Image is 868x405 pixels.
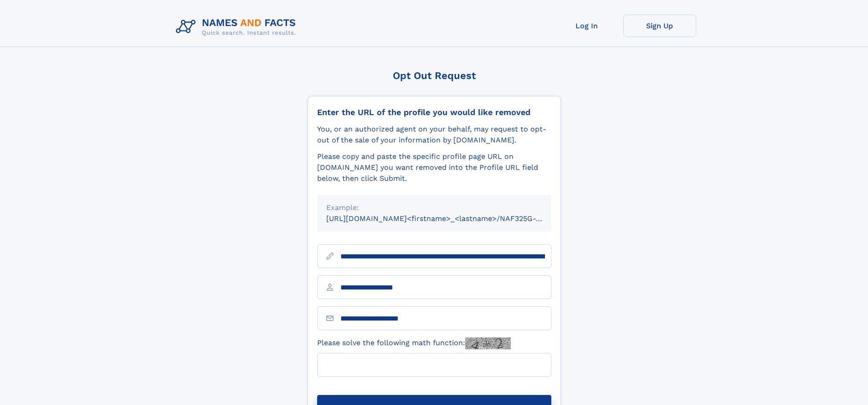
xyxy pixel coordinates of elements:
label: Please solve the following math function: [317,337,511,349]
div: Opt Out Request [308,70,561,81]
a: Sign Up [623,15,696,37]
div: Enter the URL of the profile you would like removed [317,107,551,117]
small: [URL][DOMAIN_NAME]<firstname>_<lastname>/NAF325G-xxxxxxxx [326,214,569,223]
img: Logo Names and Facts [172,15,303,39]
a: Log In [550,15,623,37]
div: Example: [326,202,542,213]
div: Please copy and paste the specific profile page URL on [DOMAIN_NAME] you want removed into the Pr... [317,151,551,184]
div: You, or an authorized agent on your behalf, may request to opt-out of the sale of your informatio... [317,124,551,146]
